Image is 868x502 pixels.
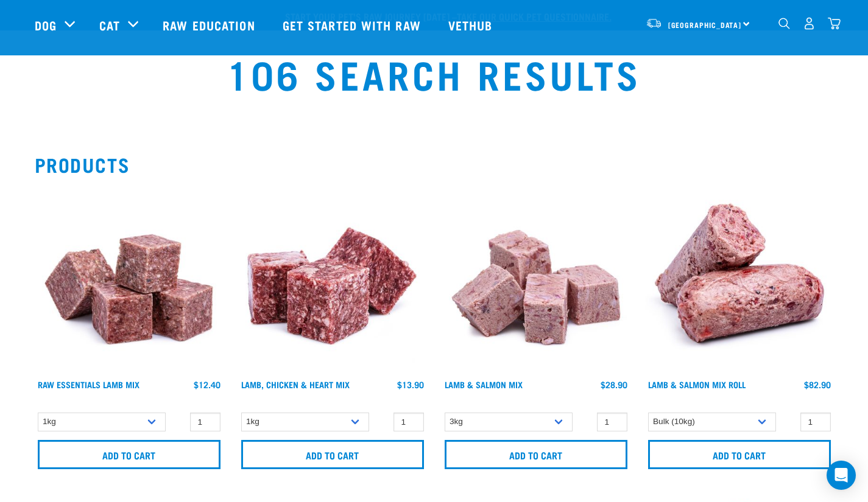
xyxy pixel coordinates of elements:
[648,440,831,469] input: Add to cart
[827,461,856,490] div: Open Intercom Messenger
[804,380,831,389] div: $82.90
[397,380,424,389] div: $13.90
[241,382,350,386] a: Lamb, Chicken & Heart Mix
[597,413,627,431] input: 1
[646,18,662,29] img: van-moving.png
[241,440,424,469] input: Add to cart
[150,1,270,49] a: Raw Education
[445,382,523,386] a: Lamb & Salmon Mix
[190,413,221,431] input: 1
[828,17,841,30] img: home-icon@2x.png
[99,16,120,34] a: Cat
[393,413,424,431] input: 1
[668,23,742,27] span: [GEOGRAPHIC_DATA]
[445,440,627,469] input: Add to cart
[442,185,630,374] img: 1029 Lamb Salmon Mix 01
[194,380,221,389] div: $12.40
[238,185,427,374] img: 1124 Lamb Chicken Heart Mix 01
[645,185,834,374] img: 1261 Lamb Salmon Roll 01
[38,382,139,386] a: Raw Essentials Lamb Mix
[800,413,831,431] input: 1
[778,18,790,29] img: home-icon-1@2x.png
[167,51,702,95] h1: 106 Search Results
[35,185,224,374] img: ?1041 RE Lamb Mix 01
[38,440,221,469] input: Add to cart
[35,153,834,175] h2: Products
[270,1,436,49] a: Get started with Raw
[648,382,746,386] a: Lamb & Salmon Mix Roll
[35,16,57,34] a: Dog
[601,380,627,389] div: $28.90
[436,1,508,49] a: Vethub
[803,17,816,30] img: user.png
